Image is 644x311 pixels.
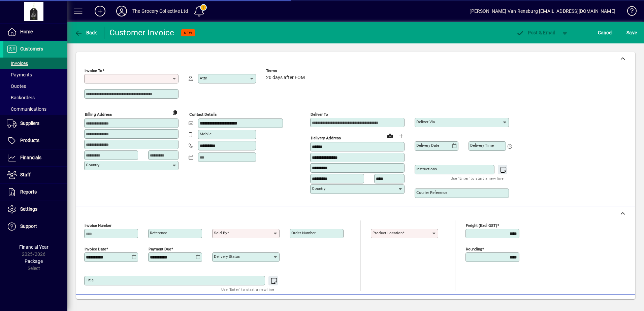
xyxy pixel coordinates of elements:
span: Home [20,29,33,34]
span: Back [74,30,97,35]
span: ave [626,27,637,38]
mat-label: Courier Reference [416,190,447,195]
a: Financials [3,149,67,166]
mat-label: Sold by [214,231,227,235]
div: The Grocery Collective Ltd [132,6,188,16]
mat-label: Instructions [416,167,437,171]
button: Add [89,5,111,17]
span: Payments [7,72,32,77]
a: Products [3,132,67,149]
a: Payments [3,69,67,80]
a: Settings [3,201,67,218]
mat-label: Invoice To [85,68,102,73]
mat-label: Country [86,163,99,167]
a: Suppliers [3,115,67,132]
app-page-header-button: Back [67,27,104,39]
mat-label: Reference [150,231,167,235]
mat-label: Delivery date [416,143,439,148]
a: Quotes [3,80,67,92]
div: Customer Invoice [109,27,174,38]
span: S [626,30,629,35]
a: Communications [3,103,67,115]
a: Home [3,24,67,40]
button: Save [625,27,639,39]
button: Back [73,27,99,39]
button: Choose address [395,131,406,141]
mat-label: Title [86,278,94,282]
mat-label: Attn [200,76,207,80]
span: Quotes [7,83,26,89]
span: ost & Email [516,30,555,35]
a: Staff [3,167,67,183]
mat-label: Deliver via [416,119,435,124]
a: Knowledge Base [622,1,636,23]
a: Invoices [3,58,67,69]
span: Invoices [7,61,28,66]
mat-hint: Use 'Enter' to start a new line [221,285,274,293]
span: NEW [184,31,192,35]
span: Financial Year [19,244,49,250]
span: Settings [20,206,37,212]
mat-label: Rounding [466,247,482,251]
span: Financials [20,155,41,160]
span: Support [20,223,37,229]
mat-label: Delivery time [470,143,494,148]
mat-label: Order number [291,231,316,235]
mat-label: Country [312,186,325,191]
span: Communications [7,106,46,112]
span: Cancel [598,27,613,38]
a: Support [3,218,67,235]
mat-label: Deliver To [311,112,328,117]
button: Copy to Delivery address [169,107,180,118]
button: Post & Email [513,27,558,39]
div: [PERSON_NAME] Van Rensburg [EMAIL_ADDRESS][DOMAIN_NAME] [470,6,615,16]
mat-label: Invoice date [85,247,106,251]
span: Customers [20,46,43,51]
span: P [528,30,531,35]
span: Products [20,138,39,143]
span: Terms [266,69,307,73]
button: Product [586,298,620,310]
span: Package [25,258,43,264]
mat-label: Delivery status [214,254,240,259]
a: View on map [385,130,395,141]
span: 20 days after EOM [266,75,305,80]
a: Reports [3,184,67,201]
span: Suppliers [20,120,39,126]
span: Product History [404,299,438,309]
button: Product History [401,298,441,310]
mat-label: Mobile [200,132,212,136]
mat-label: Payment due [149,247,171,251]
button: Profile [111,5,132,17]
mat-label: Invoice number [85,223,111,228]
a: Backorders [3,92,67,103]
span: Staff [20,172,31,177]
mat-label: Freight (excl GST) [466,223,497,228]
span: Backorders [7,95,35,100]
span: Product [589,299,617,309]
button: Cancel [596,27,614,39]
mat-hint: Use 'Enter' to start a new line [451,174,504,182]
mat-label: Product location [373,231,402,235]
span: Reports [20,189,37,195]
